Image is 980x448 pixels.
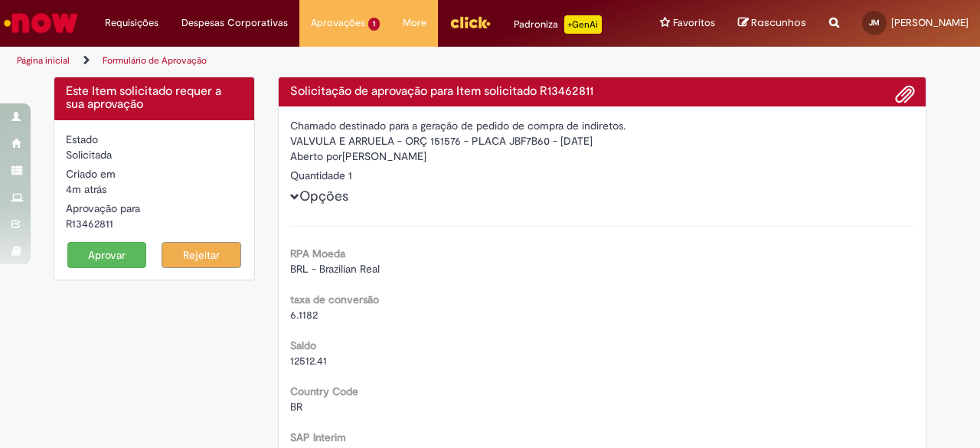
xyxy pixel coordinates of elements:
[17,54,70,67] a: Página inicial
[290,168,915,183] div: Quantidade 1
[66,201,140,216] label: Aprovação para
[66,132,98,147] label: Estado
[673,15,715,31] span: Favoritos
[162,242,241,268] button: Rejeitar
[290,354,327,368] span: 12512.41
[751,15,806,30] span: Rascunhos
[181,15,288,31] span: Despesas Corporativas
[869,18,880,28] span: JM
[103,54,207,67] a: Formulário de Aprovação
[66,181,243,197] div: 29/08/2025 14:53:50
[290,149,915,168] div: [PERSON_NAME]
[290,149,342,164] label: Aberto por
[290,400,302,414] span: BR
[67,242,147,268] button: Aprovar
[290,262,380,276] span: BRL - Brazilian Real
[66,166,116,181] label: Criado em
[290,430,346,444] b: SAP Interim
[564,15,602,34] p: +GenAi
[66,216,243,231] div: R13462811
[891,16,969,29] span: [PERSON_NAME]
[290,338,316,352] b: Saldo
[2,8,80,38] img: ServiceNow
[311,15,365,31] span: Aprovações
[290,308,318,322] span: 6.1182
[368,18,380,31] span: 1
[66,182,106,196] span: 4m atrás
[738,16,806,31] a: Rascunhos
[449,11,491,34] img: click_logo_yellow_360x200.png
[66,147,243,162] div: Solicitada
[11,47,642,75] ul: Trilhas de página
[66,85,243,112] h4: Este Item solicitado requer a sua aprovação
[403,15,426,31] span: More
[105,15,158,31] span: Requisições
[290,85,915,99] h4: Solicitação de aprovação para Item solicitado R13462811
[290,293,379,306] b: taxa de conversão
[290,247,345,260] b: RPA Moeda
[290,384,358,398] b: Country Code
[290,133,915,149] div: VALVULA E ARRUELA - ORÇ 151576 - PLACA JBF7B60 - [DATE]
[514,15,602,34] div: Padroniza
[290,118,915,133] div: Chamado destinado para a geração de pedido de compra de indiretos.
